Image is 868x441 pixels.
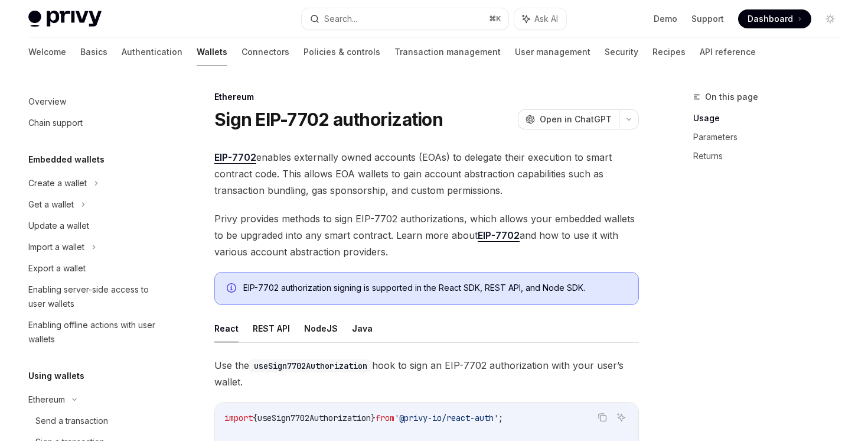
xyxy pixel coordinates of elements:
span: { [253,413,257,423]
div: Get a wallet [28,197,74,212]
span: } [371,413,376,423]
a: Usage [693,109,849,128]
img: light logo [28,11,102,27]
span: Use the hook to sign an EIP-7702 authorization with your user’s wallet. [214,357,639,390]
button: Copy the contents from the code block [595,410,610,425]
a: Parameters [693,128,849,147]
a: User management [515,38,590,66]
div: Enabling server-side access to user wallets [28,283,163,311]
a: Export a wallet [19,258,170,279]
button: Open in ChatGPT [518,109,619,129]
span: useSign7702Authorization [257,413,371,423]
h5: Using wallets [28,369,84,383]
a: Welcome [28,38,66,66]
div: Ethereum [214,91,639,103]
a: API reference [700,38,756,66]
span: ; [498,413,503,423]
div: Update a wallet [28,219,89,233]
a: Security [605,38,638,66]
a: Policies & controls [304,38,380,66]
button: Ask AI [514,8,566,30]
span: import [224,413,253,423]
button: NodeJS [304,314,338,342]
a: Basics [80,38,107,66]
a: Connectors [242,38,289,66]
button: REST API [253,314,290,342]
a: Recipes [652,38,686,66]
a: Support [691,13,724,25]
span: Ask AI [534,13,558,25]
h1: Sign EIP-7702 authorization [214,109,443,130]
a: Wallets [197,38,227,66]
div: Export a wallet [28,261,86,275]
code: useSign7702Authorization [249,359,372,372]
div: Send a transaction [35,414,108,428]
a: Chain support [19,112,170,134]
button: Search...⌘K [302,8,508,30]
div: Chain support [28,116,83,130]
span: from [376,413,394,423]
span: enables externally owned accounts (EOAs) to delegate their execution to smart contract code. This... [214,149,639,199]
span: Dashboard [748,13,793,25]
button: Ask AI [614,410,629,425]
span: ⌘ K [489,14,501,24]
div: Enabling offline actions with user wallets [28,318,163,346]
button: Java [352,314,373,342]
a: Enabling server-side access to user wallets [19,279,170,314]
a: Transaction management [394,38,501,66]
span: Privy provides methods to sign EIP-7702 authorizations, which allows your embedded wallets to be ... [214,210,639,260]
div: Search... [324,12,357,26]
h5: Embedded wallets [28,153,105,167]
span: '@privy-io/react-auth' [394,413,498,423]
a: EIP-7702 [478,229,520,242]
span: Open in ChatGPT [540,114,612,125]
a: Update a wallet [19,215,170,236]
span: On this page [705,90,758,104]
div: Overview [28,95,66,109]
a: Demo [654,13,677,25]
div: EIP-7702 authorization signing is supported in the React SDK, REST API, and Node SDK. [243,282,626,295]
a: Enabling offline actions with user wallets [19,314,170,350]
a: Dashboard [738,9,811,28]
a: Returns [693,147,849,166]
svg: Info [227,283,239,295]
button: Toggle dark mode [821,9,840,28]
a: EIP-7702 [214,151,256,164]
button: React [214,314,239,342]
div: Create a wallet [28,176,87,190]
a: Authentication [122,38,182,66]
div: Import a wallet [28,240,84,254]
div: Ethereum [28,393,65,407]
a: Overview [19,91,170,112]
a: Send a transaction [19,410,170,432]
